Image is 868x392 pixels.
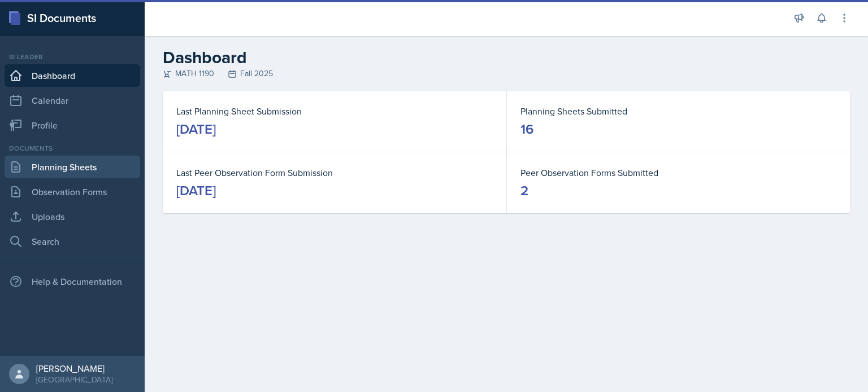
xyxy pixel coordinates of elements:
[163,68,850,80] div: MATH 1190 Fall 2025
[36,363,112,374] div: [PERSON_NAME]
[5,156,140,178] a: Planning Sheets
[176,166,493,179] dt: Last Peer Observation Form Submission
[163,47,850,68] h2: Dashboard
[520,182,528,200] div: 2
[5,52,140,62] div: Si leader
[36,374,112,385] div: [GEOGRAPHIC_DATA]
[5,143,140,153] div: Documents
[176,104,493,118] dt: Last Planning Sheet Submission
[176,182,216,200] div: [DATE]
[520,104,836,118] dt: Planning Sheets Submitted
[520,166,836,179] dt: Peer Observation Forms Submitted
[5,89,140,112] a: Calendar
[5,270,140,293] div: Help & Documentation
[5,180,140,203] a: Observation Forms
[5,114,140,136] a: Profile
[520,120,533,138] div: 16
[176,120,216,138] div: [DATE]
[5,64,140,87] a: Dashboard
[5,205,140,228] a: Uploads
[5,230,140,253] a: Search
